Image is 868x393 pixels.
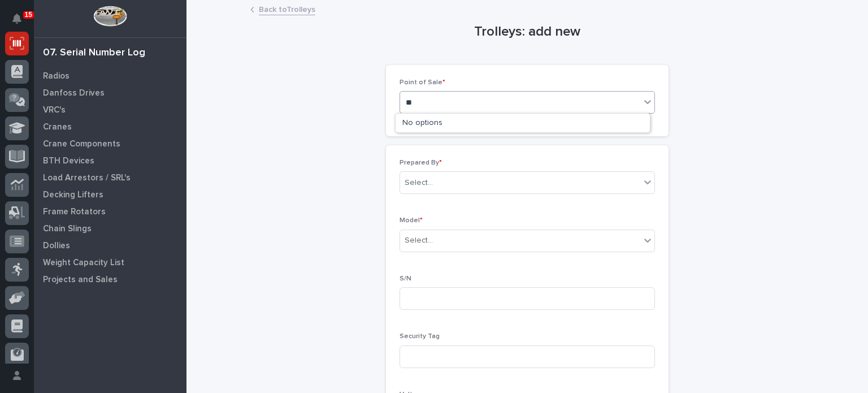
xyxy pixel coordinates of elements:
div: No options [396,114,650,132]
span: Model [400,217,423,224]
p: Decking Lifters [43,190,103,200]
button: Notifications [5,7,29,31]
div: Select... [405,235,433,247]
p: Chain Slings [43,224,92,234]
p: Dollies [43,241,70,251]
span: Security Tag [400,333,440,340]
h1: Trolleys: add new [386,24,669,40]
p: Cranes [43,122,72,132]
a: Weight Capacity List [34,254,186,271]
p: Frame Rotators [43,207,106,217]
a: Projects and Sales [34,271,186,288]
p: Danfoss Drives [43,88,105,98]
a: Radios [34,67,186,84]
div: Notifications15 [14,14,29,32]
div: Select... [405,177,433,189]
span: Prepared By [400,159,442,166]
p: Radios [43,71,70,81]
a: Chain Slings [34,220,186,237]
p: BTH Devices [43,156,94,166]
p: Load Arrestors / SRL's [43,173,131,183]
span: Point of Sale [400,79,445,86]
a: Dollies [34,237,186,254]
img: Workspace Logo [93,6,127,27]
a: Load Arrestors / SRL's [34,169,186,186]
p: Projects and Sales [43,275,118,285]
a: BTH Devices [34,152,186,169]
a: Crane Components [34,135,186,152]
p: Weight Capacity List [43,258,124,268]
p: 15 [25,11,32,19]
p: VRC's [43,105,66,115]
a: VRC's [34,101,186,118]
a: Back toTrolleys [259,2,315,15]
a: Decking Lifters [34,186,186,203]
a: Danfoss Drives [34,84,186,101]
a: Frame Rotators [34,203,186,220]
div: 07. Serial Number Log [43,47,145,59]
span: S/N [400,275,411,282]
a: Cranes [34,118,186,135]
p: Crane Components [43,139,120,149]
